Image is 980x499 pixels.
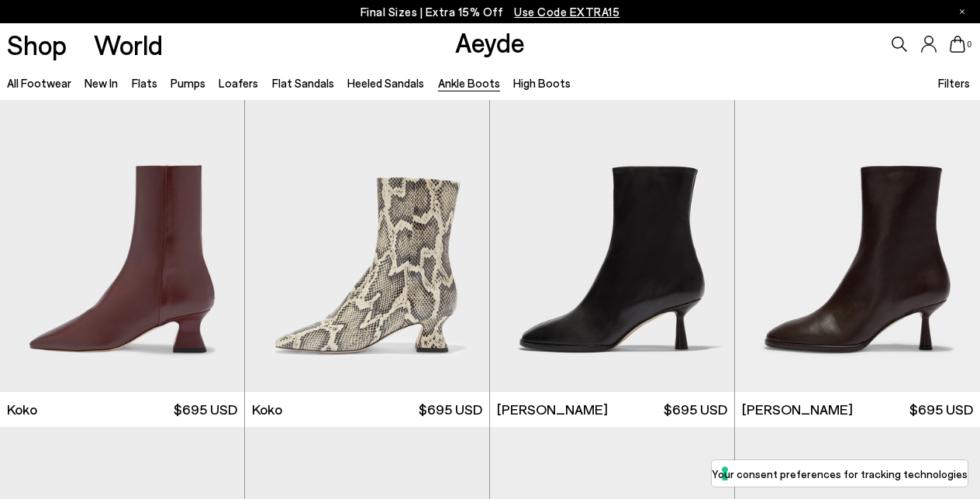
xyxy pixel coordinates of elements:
[94,31,163,58] a: World
[513,76,571,90] a: High Boots
[7,76,71,90] a: All Footwear
[419,400,482,419] span: $695 USD
[455,26,525,58] a: Aeyde
[219,76,258,90] a: Loafers
[490,392,734,427] a: [PERSON_NAME] $695 USD
[132,76,157,90] a: Flats
[85,76,118,90] a: New In
[742,400,853,419] span: [PERSON_NAME]
[950,36,965,53] a: 0
[735,392,980,427] a: [PERSON_NAME] $695 USD
[252,400,282,419] span: Koko
[712,466,968,482] label: Your consent preferences for tracking technologies
[7,31,67,58] a: Shop
[245,85,489,392] img: Koko Regal Heel Boots
[909,400,973,419] span: $695 USD
[938,76,970,90] span: Filters
[735,85,980,392] img: Dorothy Soft Sock Boots
[965,40,973,49] span: 0
[664,400,727,419] span: $695 USD
[245,392,489,427] a: Koko $695 USD
[514,5,619,19] span: Navigate to /collections/ss25-final-sizes
[438,76,500,90] a: Ankle Boots
[7,400,37,419] span: Koko
[712,460,968,487] button: Your consent preferences for tracking technologies
[361,2,620,22] p: Final Sizes | Extra 15% Off
[497,400,608,419] span: [PERSON_NAME]
[272,76,334,90] a: Flat Sandals
[171,76,205,90] a: Pumps
[174,400,237,419] span: $695 USD
[490,85,734,392] img: Dorothy Soft Sock Boots
[347,76,424,90] a: Heeled Sandals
